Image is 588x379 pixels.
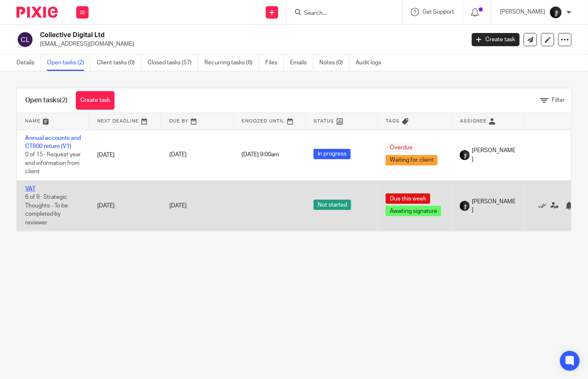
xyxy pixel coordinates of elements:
[97,55,141,71] a: Client tasks (0)
[386,155,438,165] span: Waiting for client
[538,202,551,210] a: Mark as done
[460,150,470,160] img: 455A2509.jpg
[472,198,515,214] span: [PERSON_NAME]
[25,152,81,174] span: 0 of 15 · Request year end information from client
[89,180,161,231] td: [DATE]
[422,9,454,15] span: Get Support
[40,40,459,48] p: [EMAIL_ADDRESS][DOMAIN_NAME]
[460,201,470,211] img: 455A2509.jpg
[60,97,68,104] span: (2)
[25,135,81,149] a: Annual accounts and CT600 return (V1)
[290,55,313,71] a: Emails
[25,186,35,192] a: VAT
[314,119,335,123] span: Status
[472,146,515,163] span: [PERSON_NAME]
[89,129,161,180] td: [DATE]
[386,206,441,216] span: Awaiting signature
[356,55,387,71] a: Audit logs
[500,8,545,16] p: [PERSON_NAME]
[552,97,565,103] span: Filter
[303,10,377,17] input: Search
[76,91,115,110] a: Create task
[319,55,349,71] a: Notes (0)
[265,55,284,71] a: Files
[314,149,351,159] span: In progress
[25,194,68,226] span: 6 of 9 · Strategic Thoughts - To be completed by reviewer
[16,31,34,48] img: svg%3E
[40,31,375,40] h2: Collective Digital Ltd
[16,7,58,18] img: Pixie
[549,6,562,19] img: 455A2509.jpg
[169,152,187,158] span: [DATE]
[314,200,351,210] span: Not started
[386,193,430,204] span: Due this week
[386,119,400,123] span: Tags
[148,55,198,71] a: Closed tasks (57)
[472,33,520,46] a: Create task
[169,203,187,209] span: [DATE]
[25,96,68,105] h1: Open tasks
[47,55,91,71] a: Open tasks (2)
[241,152,279,158] span: [DATE] 9:00am
[242,119,285,123] span: Snoozed Until
[204,55,259,71] a: Recurring tasks (6)
[386,143,417,153] span: Overdue
[16,55,41,71] a: Details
